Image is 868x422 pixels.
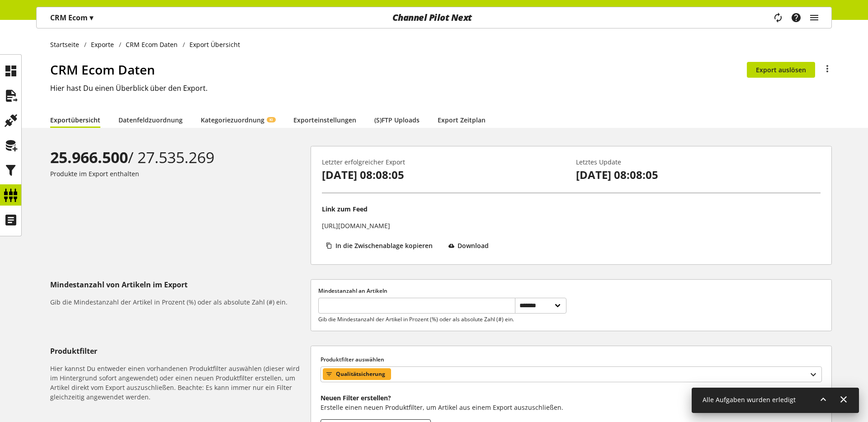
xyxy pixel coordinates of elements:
h5: Produktfilter [50,346,307,356]
b: 25.966.500 [50,147,128,168]
b: Neuen Filter erstellen? [321,394,391,402]
h2: Hier hast Du einen Überblick über den Export. [50,83,832,94]
p: Gib die Mindestanzahl der Artikel in Prozent (%) oder als absolute Zahl (#) ein. [318,315,514,324]
button: In die Zwischenablage kopieren [322,238,441,253]
h5: Mindestanzahl von Artikeln im Export [50,279,307,290]
p: [DATE] 08:08:05 [576,167,821,183]
a: Startseite [50,40,84,49]
label: Produktfilter auswählen [321,356,822,364]
h6: Hier kannst Du entweder einen vorhandenen Produktfilter auswählen (dieser wird im Hintergrund sof... [50,364,307,402]
span: ▾ [90,13,93,23]
label: Mindestanzahl an Artikeln [318,287,566,295]
nav: main navigation [36,7,832,28]
a: KategoriezuordnungKI [201,115,275,125]
div: / 27.535.269 [50,146,307,169]
h6: Gib die Mindestanzahl der Artikel in Prozent (%) oder als absolute Zahl (#) ein. [50,297,307,307]
button: Download [444,238,497,253]
a: Download [444,238,497,257]
span: Download [458,241,489,250]
h1: CRM Ecom Daten [50,60,747,79]
a: Datenfeldzuordnung [118,115,183,125]
button: Export auslösen [747,62,815,78]
span: Startseite [50,40,79,49]
a: Exportübersicht [50,115,100,125]
p: [DATE] 08:08:05 [322,167,566,183]
span: Alle Aufgaben wurden erledigt [703,395,796,404]
p: Link zum Feed [322,204,368,214]
span: Exporte [91,40,114,49]
p: [URL][DOMAIN_NAME] [322,221,390,230]
a: Exporte [86,40,119,49]
p: CRM Ecom [50,12,93,23]
p: Letzter erfolgreicher Export [322,157,566,167]
span: KI [269,117,273,122]
a: Exporteinstellungen [293,115,356,125]
span: Qualitätsicherung [336,369,385,380]
span: Export auslösen [756,65,806,75]
p: Produkte im Export enthalten [50,169,307,178]
p: Letztes Update [576,157,821,167]
a: (S)FTP Uploads [374,115,420,125]
a: Export Zeitplan [438,115,486,125]
span: In die Zwischenablage kopieren [335,241,433,250]
p: Erstelle einen neuen Produktfilter, um Artikel aus einem Export auszuschließen. [321,403,822,412]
